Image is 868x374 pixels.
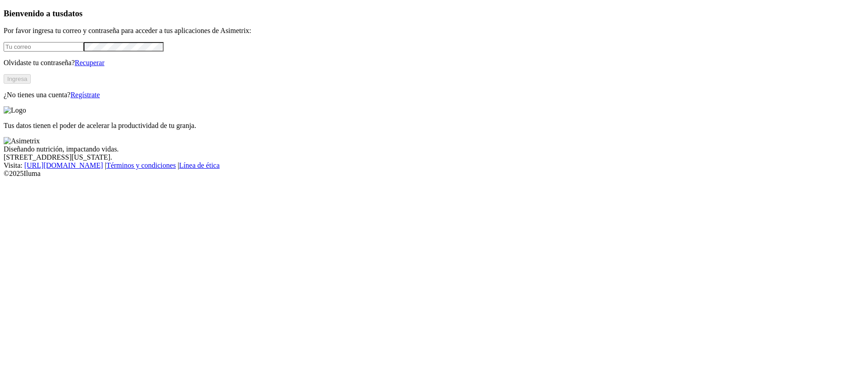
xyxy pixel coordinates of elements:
p: ¿No tienes una cuenta? [4,91,864,99]
h3: Bienvenido a tus [4,9,864,19]
a: Términos y condiciones [106,161,176,169]
a: Línea de ética [179,161,220,169]
div: Diseñando nutrición, impactando vidas. [4,145,864,153]
img: Asimetrix [4,137,40,145]
p: Tus datos tienen el poder de acelerar la productividad de tu granja. [4,122,864,130]
img: Logo [4,106,26,114]
div: © 2025 Iluma [4,170,864,178]
p: Olvidaste tu contraseña? [4,59,864,67]
div: Visita : | | [4,161,864,170]
a: [URL][DOMAIN_NAME] [24,161,103,169]
div: [STREET_ADDRESS][US_STATE]. [4,153,864,161]
button: Ingresa [4,74,31,84]
a: Regístrate [71,91,100,99]
span: datos [63,9,83,18]
a: Recuperar [75,59,104,66]
p: Por favor ingresa tu correo y contraseña para acceder a tus aplicaciones de Asimetrix: [4,27,864,35]
input: Tu correo [4,42,84,52]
